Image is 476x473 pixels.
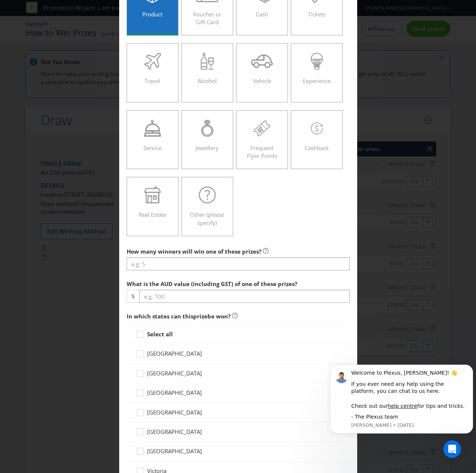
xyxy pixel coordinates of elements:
[145,77,160,85] span: Travel
[147,330,173,338] strong: Select all
[247,144,277,159] span: Frequent Flyer Points
[171,312,193,320] span: can this
[127,290,139,303] span: $
[256,10,268,18] span: Cash
[127,280,297,288] span: What is the AUD value (including GST) of one of these prizes?
[198,77,217,85] span: Alcohol
[139,290,350,303] input: e.g. 100
[308,10,326,18] span: Tickets
[193,312,207,320] span: prize
[196,144,219,152] span: Jewellery
[139,211,166,218] span: Real Estate
[147,389,202,396] span: [GEOGRAPHIC_DATA]
[303,77,331,85] span: Experience
[443,440,461,458] iframe: Intercom live chat
[147,447,202,455] span: [GEOGRAPHIC_DATA]
[327,358,476,438] iframe: Intercom notifications message
[147,428,202,435] span: [GEOGRAPHIC_DATA]
[147,369,202,377] span: [GEOGRAPHIC_DATA]
[253,77,271,85] span: Vehicle
[127,257,350,270] input: e.g. 5
[207,312,231,320] span: be won?
[147,350,202,357] span: [GEOGRAPHIC_DATA]
[305,144,329,152] span: Cashback
[190,211,224,226] span: Other (please specify)
[193,10,221,26] span: Voucher or Gift Card
[142,10,162,18] span: Product
[143,144,162,152] span: Service
[127,248,261,255] span: How many winners will win one of these prizes?
[147,409,202,416] span: [GEOGRAPHIC_DATA]
[127,312,169,320] span: In which states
